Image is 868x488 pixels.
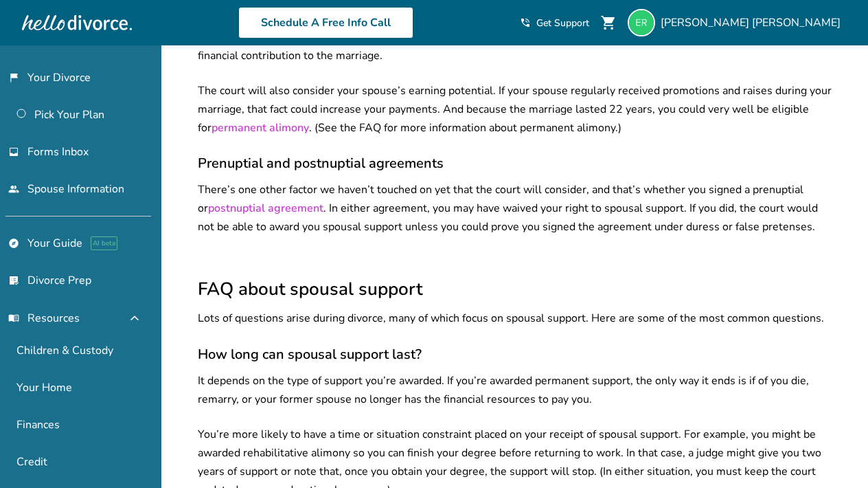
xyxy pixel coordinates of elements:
[208,201,323,216] a: postnuptial agreement
[8,275,19,286] span: list_alt_check
[8,184,19,195] span: people
[799,422,868,488] iframe: Chat Widget
[8,146,19,157] span: inbox
[536,16,589,30] span: Get Support
[198,345,835,364] h3: How long can spousal support last?
[27,144,89,159] span: Forms Inbox
[8,313,19,324] span: menu_book
[91,236,117,250] span: AI beta
[600,14,617,31] span: shopping_cart
[198,372,835,409] p: It depends on the type of support you’re awarded. If you’re awarded permanent support, the only w...
[198,309,835,328] p: Lots of questions arise during divorce, many of which focus on spousal support. Here are some of ...
[520,17,531,28] span: phone_in_talk
[8,72,19,83] span: flag_2
[126,310,143,326] span: expand_less
[198,277,835,301] h2: FAQ about spousal support
[212,120,309,135] a: permanent alimony
[198,181,835,236] p: There’s one other factor we haven’t touched on yet that the court will consider, and that’s wheth...
[198,82,835,137] p: The court will also consider your spouse’s earning potential. If your spouse regularly received p...
[238,7,413,38] a: Schedule A Free Info Call
[198,154,835,173] h3: Prenuptial and postnuptial agreements
[8,311,80,326] span: Resources
[520,16,589,30] a: phone_in_talkGet Support
[8,238,19,249] span: explore
[661,15,846,30] span: [PERSON_NAME] [PERSON_NAME]
[628,9,655,36] img: e.r.renner@gmail.com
